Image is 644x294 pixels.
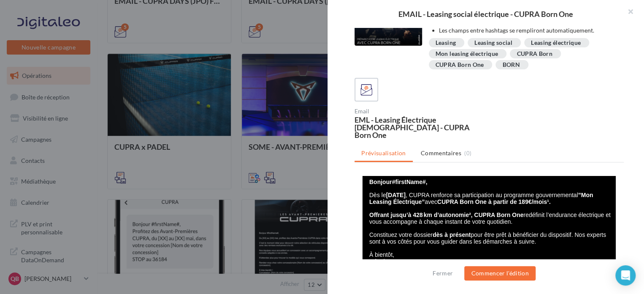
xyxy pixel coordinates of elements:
span: (0) [464,150,471,157]
li: Les champs entre hashtags se rempliront automatiquement. [439,26,617,35]
button: Fermer [429,268,456,278]
strong: [DATE] [32,16,51,22]
span: À bientôt, [15,75,40,82]
div: EMAIL - Leasing social électrique - CUPRA Born One [341,10,630,18]
div: Mon leasing électrique [436,51,498,57]
div: Leasing [436,40,456,46]
strong: CUPRA Born One [120,36,169,42]
div: BORN [502,62,520,68]
div: Email [354,108,486,114]
div: EML - Leasing Électrique [DEMOGRAPHIC_DATA] - CUPRA Born One [354,116,486,139]
span: Constituez votre dossier pour être prêt à bénéficier du dispositif. Nos experts sont à vos côtés ... [15,55,252,69]
strong: #firstName#, [38,3,73,9]
strong: dès à présent [78,55,116,62]
div: Leasing social [474,40,512,46]
div: Open Intercom Messenger [615,265,636,286]
span: Commentaires [421,149,461,157]
span: L'équipe CUPRA [15,82,59,89]
span: Dès le , CUPRA renforce sa participation au programme gouvernemental avec [15,16,238,29]
strong: CUPRA Born One à partir de 189€/mois¹. [83,22,196,29]
strong: Offrant jusqu’à 428 km d’autonomie², [15,36,118,42]
button: Commencer l'édition [464,266,536,280]
div: CUPRA Born One [436,62,484,68]
span: redéfinit l’endurance électrique et vous accompagne à chaque instant de votre quotidien. [15,36,256,49]
div: Leasing électrique [531,40,581,46]
span: Bonjour [15,3,38,9]
div: CUPRA Born [517,51,552,57]
strong: ”Mon Leasing Électrique” [15,16,238,29]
